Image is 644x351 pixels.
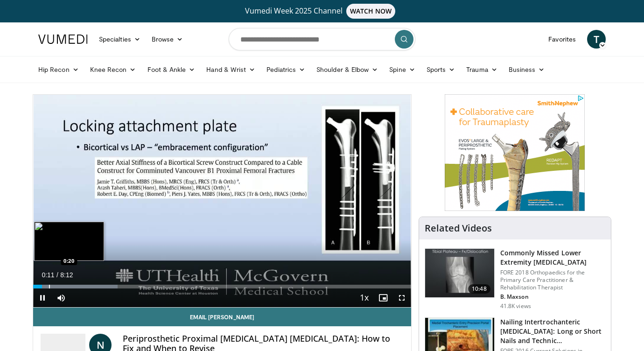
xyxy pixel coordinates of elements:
video-js: Video Player [33,95,411,308]
iframe: Advertisement [445,94,585,211]
span: / [56,271,58,279]
h3: Commonly Missed Lower Extremity [MEDICAL_DATA] [500,248,605,267]
a: Shoulder & Elbow [311,60,384,79]
img: image.jpeg [34,222,104,261]
a: 10:48 Commonly Missed Lower Extremity [MEDICAL_DATA] FORE 2018 Orthopaedics for the Primary Care ... [425,248,605,310]
a: Pediatrics [261,60,311,79]
div: Progress Bar [33,285,411,288]
a: Spine [384,60,420,79]
a: Trauma [461,60,503,79]
button: Pause [33,288,52,307]
a: Browse [146,30,189,49]
button: Mute [52,288,70,307]
a: Sports [421,60,461,79]
a: Specialties [93,30,146,49]
p: FORE 2018 Orthopaedics for the Primary Care Practitioner & Rehabilitation Therapist [500,269,605,291]
input: Search topics, interventions [229,28,415,50]
a: Knee Recon [84,60,142,79]
a: Business [503,60,551,79]
a: T [587,30,606,49]
a: Hip Recon [33,60,84,79]
button: Enable picture-in-picture mode [374,288,392,307]
button: Playback Rate [355,288,374,307]
button: Fullscreen [392,288,411,307]
a: Email [PERSON_NAME] [33,308,411,326]
span: 10:48 [468,284,490,294]
p: 41.8K views [500,302,531,310]
a: Foot & Ankle [142,60,201,79]
h3: Nailing Intertrochanteric [MEDICAL_DATA]: Long or Short Nails and Technic… [500,317,605,345]
span: 0:11 [42,271,54,279]
img: 4aa379b6-386c-4fb5-93ee-de5617843a87.150x105_q85_crop-smart_upscale.jpg [425,249,494,297]
a: Vumedi Week 2025 ChannelWATCH NOW [40,4,604,19]
h4: Related Videos [425,223,492,234]
span: 8:12 [60,271,73,279]
a: Favorites [543,30,581,49]
p: B. Maxson [500,293,605,301]
span: WATCH NOW [346,4,396,19]
a: Hand & Wrist [201,60,261,79]
img: VuMedi Logo [38,35,88,44]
